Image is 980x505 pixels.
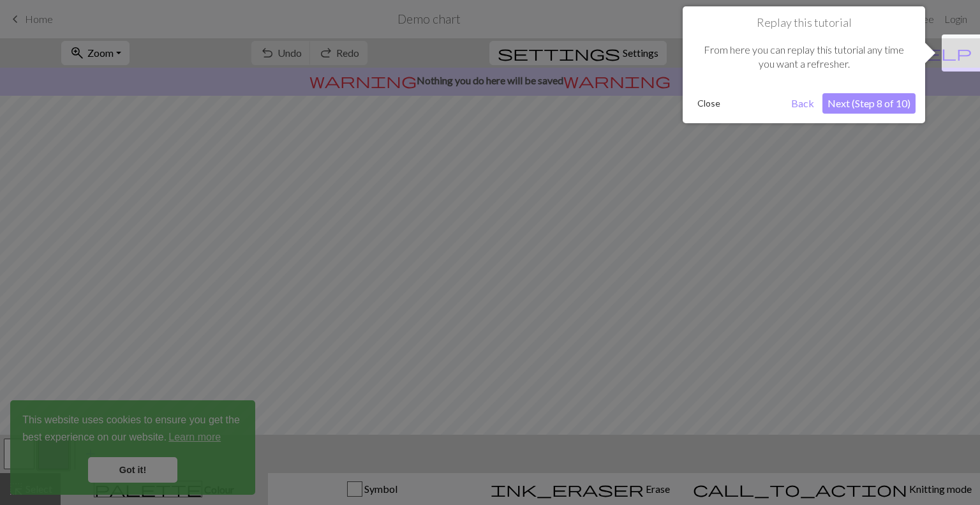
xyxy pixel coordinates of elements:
[692,16,916,30] h1: Replay this tutorial
[683,6,925,123] div: Replay this tutorial
[692,94,725,113] button: Close
[692,30,916,84] div: From here you can replay this tutorial any time you want a refresher.
[786,93,819,114] button: Back
[822,93,916,114] button: Next (Step 8 of 10)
